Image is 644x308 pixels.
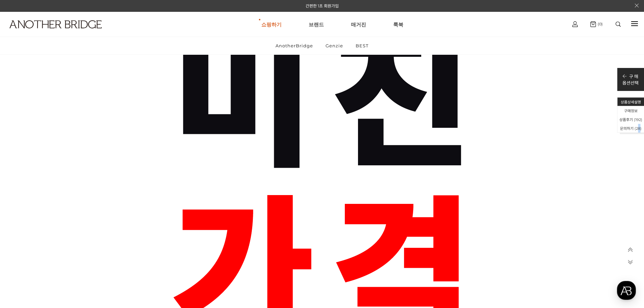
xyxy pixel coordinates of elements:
[3,20,100,45] a: logo
[104,224,113,230] span: 설정
[590,21,596,27] img: cart
[622,79,639,86] p: 옵션선택
[9,20,102,28] img: logo
[21,224,25,230] span: 홈
[351,12,366,37] a: 매거진
[62,225,70,230] span: 대화
[590,21,603,27] a: (0)
[45,214,87,231] a: 대화
[306,3,339,8] a: 간편한 1초 회원가입
[393,12,403,37] a: 룩북
[87,214,130,231] a: 설정
[261,12,282,37] a: 쇼핑하기
[2,214,45,231] a: 홈
[270,37,319,54] a: AnotherBridge
[616,22,621,27] img: search
[622,73,639,79] p: 구 매
[572,21,578,27] img: cart
[309,12,324,37] a: 브랜드
[596,22,603,26] span: (0)
[635,117,641,122] span: 192
[350,37,374,54] a: BEST
[320,37,349,54] a: Genzie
